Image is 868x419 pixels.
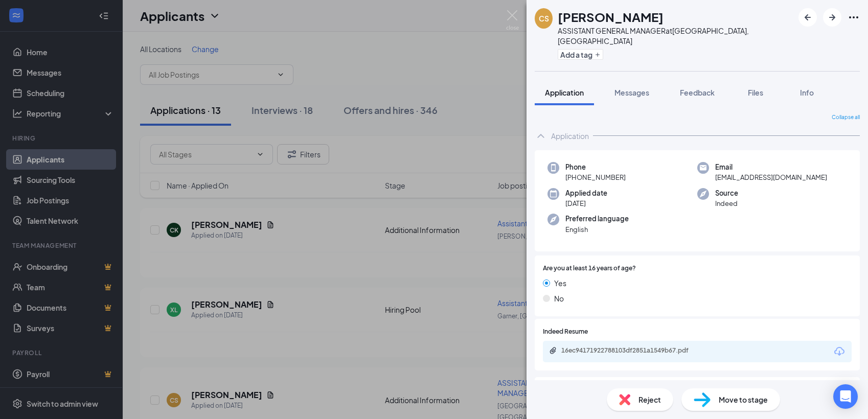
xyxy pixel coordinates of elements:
[565,172,626,182] span: [PHONE_NUMBER]
[561,346,704,355] div: 16ec94171922788103df2851a1549b67.pdf
[715,162,827,172] span: Email
[614,88,649,97] span: Messages
[554,293,564,304] span: No
[595,52,601,58] svg: Plus
[539,13,549,24] div: CS
[833,384,858,409] div: Open Intercom Messenger
[826,11,838,24] svg: ArrowRight
[823,8,841,27] button: ArrowRight
[638,394,661,405] span: Reject
[543,327,588,337] span: Indeed Resume
[848,11,860,24] svg: Ellipses
[715,198,738,208] span: Indeed
[535,130,547,142] svg: ChevronUp
[565,162,626,172] span: Phone
[833,345,846,358] svg: Download
[565,214,629,224] span: Preferred language
[565,198,607,208] span: [DATE]
[545,88,584,97] span: Application
[558,49,603,60] button: PlusAdd a tag
[558,26,793,46] div: ASSISTANT GENERAL MANAGER at [GEOGRAPHIC_DATA], [GEOGRAPHIC_DATA]
[565,188,607,198] span: Applied date
[549,346,557,355] svg: Paperclip
[800,88,814,97] span: Info
[715,172,827,182] span: [EMAIL_ADDRESS][DOMAIN_NAME]
[680,88,715,97] span: Feedback
[802,11,814,24] svg: ArrowLeftNew
[715,188,738,198] span: Source
[565,224,629,235] span: English
[551,131,589,141] div: Application
[558,8,664,26] h1: [PERSON_NAME]
[748,88,763,97] span: Files
[798,8,817,27] button: ArrowLeftNew
[554,277,566,289] span: Yes
[832,113,860,122] span: Collapse all
[549,346,715,356] a: Paperclip16ec94171922788103df2851a1549b67.pdf
[719,394,768,405] span: Move to stage
[543,264,636,273] span: Are you at least 16 years of age?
